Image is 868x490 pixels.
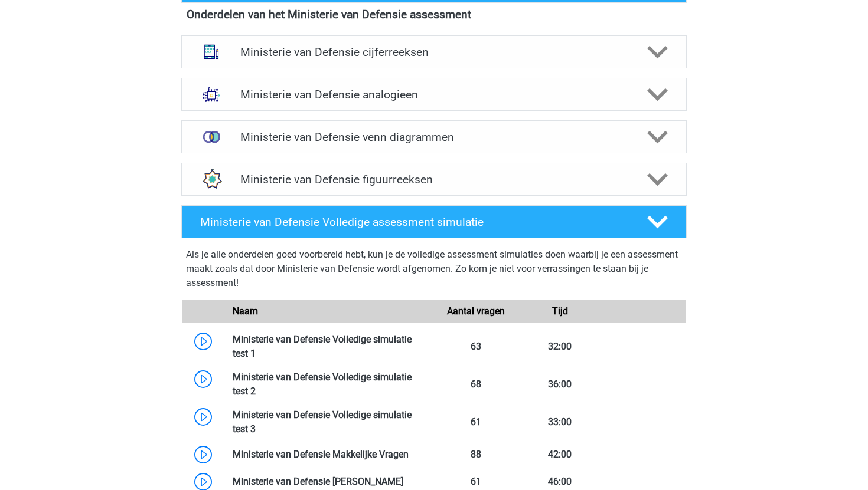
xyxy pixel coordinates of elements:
[224,370,434,399] div: Ministerie van Defensie Volledige simulatie test 2
[224,448,434,462] div: Ministerie van Defensie Makkelijke Vragen
[224,408,434,436] div: Ministerie van Defensie Volledige simulatie test 3
[187,8,681,21] h4: Onderdelen van het Ministerie van Defensie assessment
[177,205,691,238] a: Ministerie van Defensie Volledige assessment simulatie
[177,78,691,111] a: analogieen Ministerie van Defensie analogieen
[224,475,434,489] div: Ministerie van Defensie [PERSON_NAME]
[434,304,518,318] div: Aantal vragen
[224,304,434,318] div: Naam
[177,35,691,68] a: cijferreeksen Ministerie van Defensie cijferreeksen
[177,120,691,153] a: venn diagrammen Ministerie van Defensie venn diagrammen
[518,304,602,318] div: Tijd
[240,173,627,186] h4: Ministerie van Defensie figuurreeksen
[186,248,682,295] div: Als je alle onderdelen goed voorbereid hebt, kun je de volledige assessment simulaties doen waarb...
[240,45,627,59] h4: Ministerie van Defensie cijferreeksen
[224,333,434,361] div: Ministerie van Defensie Volledige simulatie test 1
[177,163,691,196] a: figuurreeksen Ministerie van Defensie figuurreeksen
[196,121,227,152] img: venn diagrammen
[240,130,627,144] h4: Ministerie van Defensie venn diagrammen
[196,79,227,110] img: analogieen
[200,215,628,229] h4: Ministerie van Defensie Volledige assessment simulatie
[196,164,227,195] img: figuurreeksen
[196,37,227,67] img: cijferreeksen
[240,88,627,101] h4: Ministerie van Defensie analogieen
